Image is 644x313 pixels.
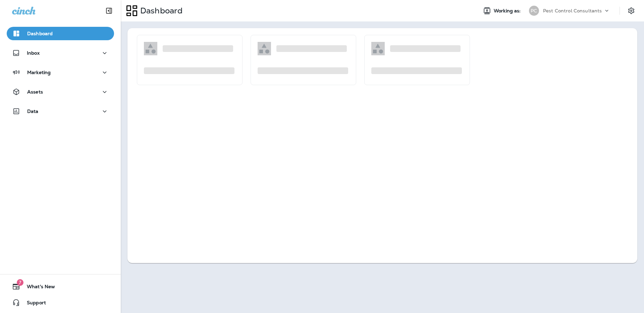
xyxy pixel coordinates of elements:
span: 7 [17,279,23,286]
button: Assets [7,85,114,99]
button: Inbox [7,46,114,60]
button: Data [7,105,114,118]
button: Settings [625,5,637,17]
p: Inbox [27,50,40,56]
button: Dashboard [7,27,114,40]
p: Data [27,109,39,114]
button: 7What's New [7,280,114,293]
p: Dashboard [138,6,182,16]
span: Working as: [494,8,522,14]
span: What's New [20,284,55,292]
button: Support [7,296,114,309]
button: Marketing [7,66,114,79]
span: Support [20,300,46,308]
p: Assets [27,89,43,95]
p: Dashboard [27,31,53,36]
p: Pest Control Consultants [543,8,602,13]
button: Collapse Sidebar [100,4,118,17]
div: PC [529,6,539,16]
p: Marketing [27,70,51,75]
